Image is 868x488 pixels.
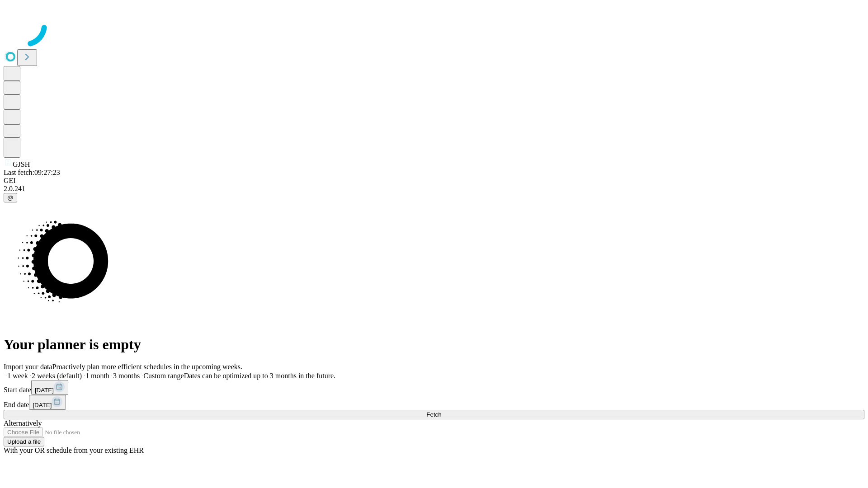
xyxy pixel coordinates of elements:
[4,395,864,410] div: End date
[4,410,864,419] button: Fetch
[4,336,864,353] h1: Your planner is empty
[13,160,30,168] span: GJSH
[113,372,140,380] span: 3 months
[35,387,54,394] span: [DATE]
[4,169,60,176] span: Last fetch: 09:27:23
[85,372,109,380] span: 1 month
[4,437,44,446] button: Upload a file
[143,372,184,380] span: Custom range
[184,372,335,380] span: Dates can be optimized up to 3 months in the future.
[4,380,864,395] div: Start date
[7,194,14,201] span: @
[4,446,144,454] span: With your OR schedule from your existing EHR
[32,372,82,380] span: 2 weeks (default)
[29,395,66,410] button: [DATE]
[4,185,864,193] div: 2.0.241
[52,363,242,371] span: Proactively plan more efficient schedules in the upcoming weeks.
[7,372,28,380] span: 1 week
[4,419,42,427] span: Alternatively
[33,402,52,408] span: [DATE]
[31,380,68,395] button: [DATE]
[4,363,52,371] span: Import your data
[4,193,17,202] button: @
[426,411,441,418] span: Fetch
[4,177,864,185] div: GEI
